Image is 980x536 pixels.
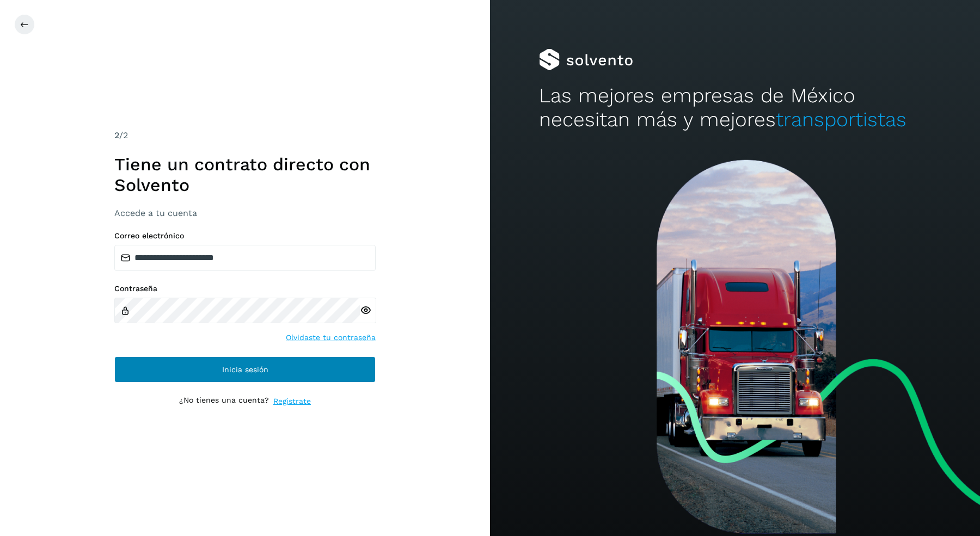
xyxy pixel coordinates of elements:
[114,129,376,142] div: /2
[222,366,268,373] span: Inicia sesión
[539,84,931,132] h2: Las mejores empresas de México necesitan más y mejores
[114,356,376,383] button: Inicia sesión
[179,396,269,407] p: ¿No tienes una cuenta?
[273,396,311,407] a: Regístrate
[114,154,376,196] h1: Tiene un contrato directo con Solvento
[114,130,119,140] span: 2
[114,208,376,218] h3: Accede a tu cuenta
[114,231,376,241] label: Correo electrónico
[286,332,376,343] a: Olvidaste tu contraseña
[776,108,906,131] span: transportistas
[114,284,376,293] label: Contraseña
